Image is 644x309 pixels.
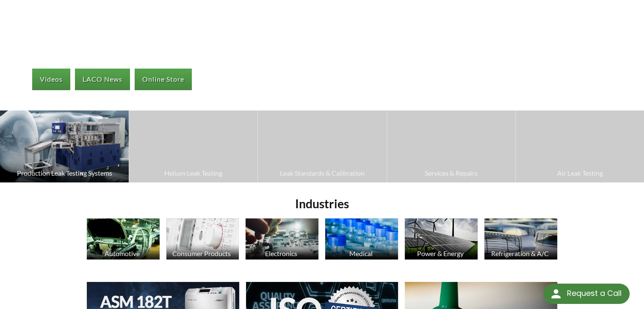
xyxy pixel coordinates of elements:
[166,218,239,259] img: Consumer Products image
[405,218,478,262] a: Power & Energy Solar Panels image
[549,287,563,301] img: round button
[325,218,398,262] a: Medical Medicine Bottle image
[387,110,515,182] a: Services & Repairs
[567,284,621,303] div: Request a Call
[325,218,398,259] img: Medicine Bottle image
[324,249,397,257] div: Medical
[133,168,253,179] span: Helium Leak Testing
[244,249,318,257] div: Electronics
[135,69,192,90] a: Online Store
[165,249,238,257] div: Consumer Products
[484,218,557,259] img: HVAC Products image
[484,218,557,262] a: Refrigeration & A/C HVAC Products image
[246,218,318,262] a: Electronics Electronics image
[258,110,386,182] a: Leak Standards & Calibration
[32,69,70,90] a: Videos
[166,218,239,262] a: Consumer Products Consumer Products image
[87,218,160,262] a: Automotive Automotive Industry image
[83,196,561,212] h2: Industries
[75,69,130,90] a: LACO News
[543,284,630,304] div: Request a Call
[246,218,318,259] img: Electronics image
[483,249,556,257] div: Refrigeration & A/C
[405,218,478,259] img: Solar Panels image
[87,218,160,259] img: Automotive Industry image
[86,249,159,257] div: Automotive
[391,168,511,179] span: Services & Repairs
[4,168,124,179] span: Production Leak Testing Systems
[520,168,640,179] span: Air Leak Testing
[516,110,644,182] a: Air Leak Testing
[129,110,257,182] a: Helium Leak Testing
[262,168,382,179] span: Leak Standards & Calibration
[404,249,477,257] div: Power & Energy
